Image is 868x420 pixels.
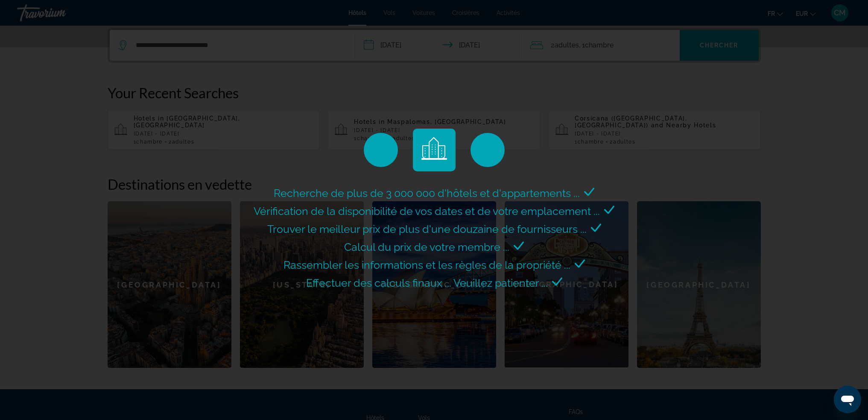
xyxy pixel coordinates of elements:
[267,223,587,235] span: Trouver le meilleur prix de plus d'une douzaine de fournisseurs ...
[274,187,580,200] span: Recherche de plus de 3 000 000 d'hôtels et d'appartements ...
[254,205,600,217] span: Vérification de la disponibilité de vos dates et de votre emplacement ...
[834,386,861,413] iframe: Bouton de lancement de la fenêtre de messagerie
[344,241,509,253] span: Calcul du prix de votre membre ...
[283,258,570,271] span: Rassembler les informations et les règles de la propriété ...
[306,276,548,289] span: Effectuer des calculs finaux ... Veuillez patienter ...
